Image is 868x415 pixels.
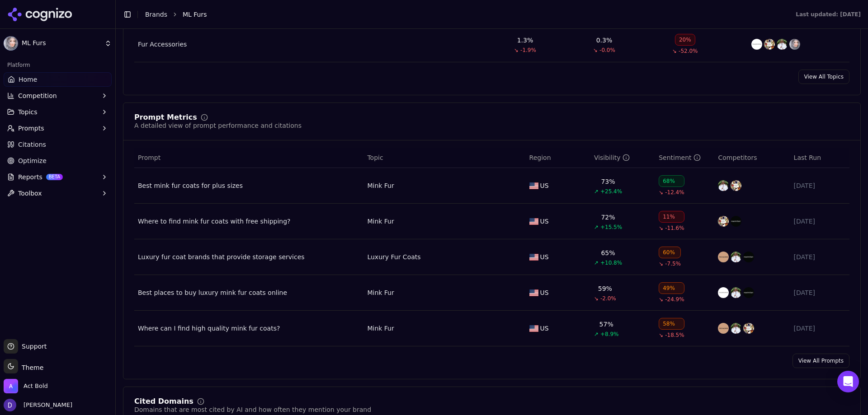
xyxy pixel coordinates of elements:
[367,252,420,261] a: Luxury Fur Coats
[600,259,622,266] span: +10.8%
[659,224,663,232] span: ↘
[540,181,549,190] span: US
[134,405,371,414] div: Domains that are most cited by AI and how often they mention your brand
[665,296,684,303] span: -24.9%
[4,379,48,393] button: Open organization switcher
[363,148,525,168] th: Topic
[665,189,684,196] span: -12.4%
[665,331,684,339] span: -18.5%
[540,252,549,261] span: US
[4,170,112,184] button: ReportsBETA
[145,11,167,18] a: Brands
[790,148,849,168] th: Last Run
[718,252,729,262] img: yves salomon
[18,364,43,371] span: Theme
[18,140,46,149] span: Citations
[794,324,846,333] div: [DATE]
[793,354,849,368] a: View All Prompts
[367,324,394,333] a: Mink Fur
[794,181,846,190] div: [DATE]
[731,287,741,298] img: marc kaufman furs
[798,70,849,84] a: View All Topics
[593,47,598,54] span: ↘
[718,153,757,162] span: Competitors
[601,248,615,257] div: 65%
[134,114,197,121] div: Prompt Metrics
[718,216,729,227] img: henig furs
[367,181,394,190] div: Mink Fur
[520,47,536,54] span: -1.9%
[601,177,615,186] div: 73%
[134,148,849,346] div: Data table
[4,72,112,87] a: Home
[659,189,663,196] span: ↘
[18,342,47,351] span: Support
[4,58,112,72] div: Platform
[134,398,193,405] div: Cited Domains
[743,323,754,334] img: henig furs
[367,217,394,226] a: Mink Fur
[529,325,538,332] img: US flag
[659,318,684,330] div: 58%
[367,288,394,297] a: Mink Fur
[594,224,599,231] span: ↗
[718,287,729,298] img: pologeorgis
[4,399,16,411] img: David White
[46,174,63,180] span: BETA
[4,399,72,411] button: Open user button
[18,107,38,117] span: Topics
[138,252,360,261] a: Luxury fur coat brands that provide storage services
[601,213,615,222] div: 72%
[529,289,538,296] img: US flag
[794,217,846,226] div: [DATE]
[598,284,612,293] div: 59%
[731,323,741,334] img: marc kaufman furs
[183,10,207,19] span: ML Furs
[731,252,741,262] img: marc kaufman furs
[794,153,821,162] span: Last Run
[655,148,714,168] th: sentiment
[743,287,754,298] img: maximilian
[665,224,684,232] span: -11.6%
[659,247,681,258] div: 60%
[659,211,684,223] div: 11%
[138,288,360,297] a: Best places to buy luxury mink fur coats online
[18,156,47,165] span: Optimize
[600,188,622,195] span: +25.4%
[743,252,754,262] img: maximilian
[138,40,187,49] div: Fur Accessories
[138,217,360,226] div: Where to find mink fur coats with free shipping?
[517,36,533,45] div: 1.3%
[600,295,616,302] span: -2.0%
[789,39,800,50] img: ml furs
[731,216,741,227] img: maximilian
[777,39,788,50] img: marc kaufman furs
[594,259,599,266] span: ↗
[22,39,101,47] span: ML Furs
[659,153,700,162] div: Sentiment
[4,105,112,119] button: Topics
[672,47,677,55] span: ↘
[4,137,112,152] a: Citations
[731,180,741,191] img: henig furs
[594,295,599,302] span: ↘
[514,47,519,54] span: ↘
[794,288,846,297] div: [DATE]
[600,224,622,231] span: +15.5%
[594,153,630,162] div: Visibility
[145,10,778,19] nav: breadcrumb
[659,331,663,339] span: ↘
[718,323,729,334] img: yves salomon
[134,121,302,130] div: A detailed view of prompt performance and citations
[599,320,613,329] div: 57%
[24,382,48,390] span: Act Bold
[138,324,360,333] div: Where can I find high quality mink fur coats?
[540,324,549,333] span: US
[659,296,663,303] span: ↘
[679,47,698,55] span: -52.0%
[594,188,599,195] span: ↗
[529,182,538,189] img: US flag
